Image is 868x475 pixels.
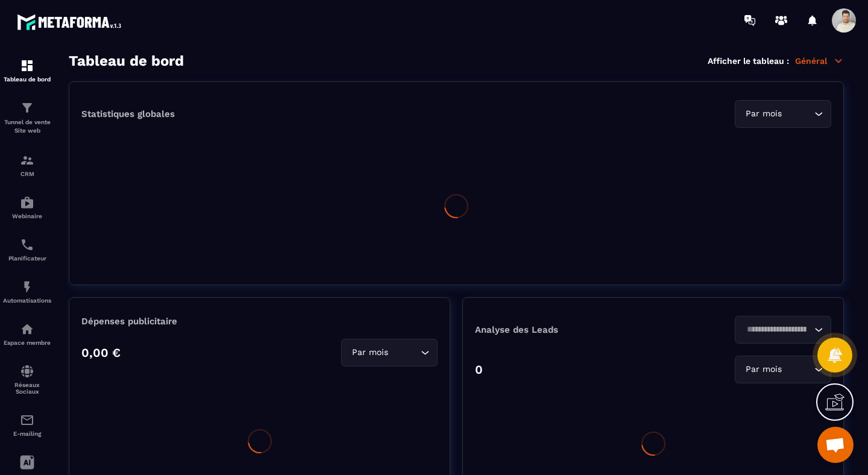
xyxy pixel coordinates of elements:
input: Search for option [391,346,418,359]
div: Search for option [735,356,831,383]
p: Webinaire [3,213,51,219]
p: Espace membre [3,339,51,346]
p: Tableau de bord [3,76,51,83]
div: Ouvrir le chat [817,427,854,463]
div: Search for option [341,339,438,366]
p: E-mailing [3,430,51,437]
a: formationformationTunnel de vente Site web [3,92,51,144]
img: formation [20,58,34,73]
div: Search for option [735,316,831,344]
input: Search for option [743,323,811,336]
a: automationsautomationsEspace membre [3,313,51,355]
img: automations [20,280,34,294]
img: formation [20,101,34,115]
a: social-networksocial-networkRéseaux Sociaux [3,355,51,404]
a: emailemailE-mailing [3,404,51,446]
span: Par mois [743,107,784,121]
a: formationformationCRM [3,144,51,186]
h3: Tableau de bord [69,52,184,69]
img: automations [20,322,34,336]
img: scheduler [20,237,34,252]
input: Search for option [784,107,811,121]
a: formationformationTableau de bord [3,49,51,92]
p: 0,00 € [81,345,121,360]
p: Automatisations [3,297,51,304]
input: Search for option [784,363,811,376]
span: Par mois [743,363,784,376]
p: Dépenses publicitaire [81,316,438,327]
a: automationsautomationsWebinaire [3,186,51,228]
img: automations [20,195,34,210]
p: Tunnel de vente Site web [3,118,51,135]
p: CRM [3,171,51,177]
span: Par mois [349,346,391,359]
a: automationsautomationsAutomatisations [3,271,51,313]
div: Search for option [735,100,831,128]
p: Analyse des Leads [475,324,653,335]
p: Réseaux Sociaux [3,382,51,395]
img: logo [17,11,125,33]
a: schedulerschedulerPlanificateur [3,228,51,271]
p: Afficher le tableau : [708,56,789,66]
img: email [20,413,34,427]
p: Planificateur [3,255,51,262]
img: social-network [20,364,34,379]
p: 0 [475,362,483,377]
img: formation [20,153,34,168]
p: Statistiques globales [81,109,175,119]
p: Général [795,55,844,66]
